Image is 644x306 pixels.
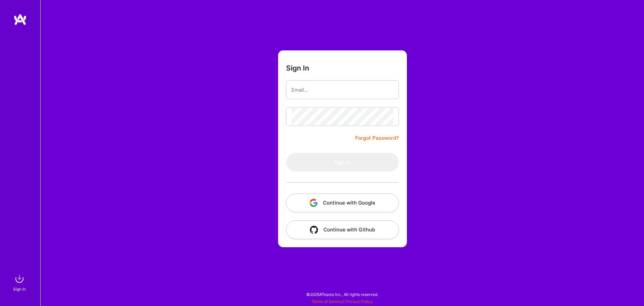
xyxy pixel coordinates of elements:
[13,272,26,286] img: sign in
[310,226,318,234] img: icon
[312,299,373,304] span: |
[286,153,399,172] button: Sign In
[310,199,318,207] img: icon
[345,299,373,304] a: Privacy Policy
[13,286,26,293] div: Sign In
[286,64,309,72] h3: Sign In
[13,13,27,26] img: logo
[286,193,399,212] button: Continue with Google
[286,220,399,239] button: Continue with Github
[40,286,644,303] div: © 2025 ATeams Inc., All rights reserved.
[14,272,26,293] a: sign inSign In
[355,134,399,142] a: Forgot Password?
[291,81,393,98] input: Email...
[312,299,343,304] a: Terms of Service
